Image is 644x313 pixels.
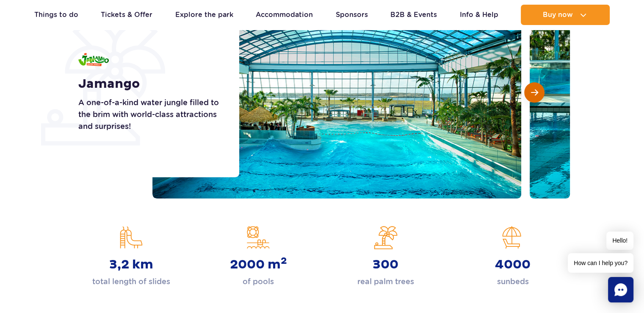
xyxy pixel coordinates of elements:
[373,257,398,272] strong: 300
[78,97,220,132] p: A one-of-a-kind water jungle filled to the brim with world-class attractions and surprises!
[543,11,573,19] span: Buy now
[101,5,152,25] a: Tickets & Offer
[34,5,78,25] a: Things to do
[230,257,287,272] strong: 2000 m
[460,5,498,25] a: Info & Help
[92,276,170,288] p: total length of slides
[606,232,633,250] span: Hello!
[497,276,528,288] p: sunbeds
[256,5,313,25] a: Accommodation
[243,276,274,288] p: of pools
[336,5,368,25] a: Sponsors
[568,253,633,273] span: How can I help you?
[175,5,233,25] a: Explore the park
[495,257,531,272] strong: 4000
[521,5,610,25] button: Buy now
[608,277,633,302] div: Chat
[78,53,109,66] img: Jamango
[78,76,220,92] h1: Jamango
[109,257,153,272] strong: 3,2 km
[390,5,437,25] a: B2B & Events
[524,82,544,103] button: Next slide
[281,255,287,267] sup: 2
[357,276,414,288] p: real palm trees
